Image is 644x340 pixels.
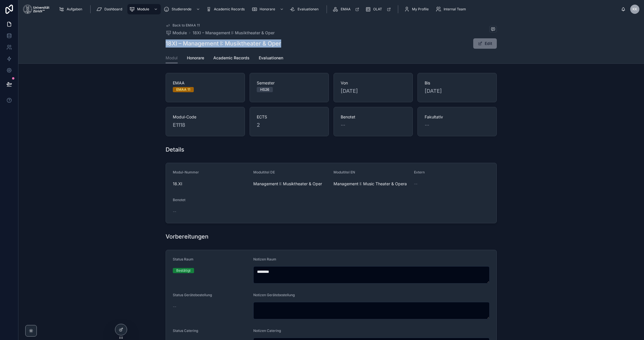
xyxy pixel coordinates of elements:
span: [DATE] [425,87,490,95]
div: scrollable content [54,3,621,16]
a: OLAT [363,4,394,14]
span: Bis [425,80,490,86]
span: Management I: Music Theater & Opera [333,181,409,187]
span: Notizen Raum [253,257,276,261]
span: OLAT [373,7,382,12]
span: Honorare [260,7,275,12]
span: EMAA [341,7,350,12]
span: Modul-Nummer [173,170,199,174]
span: Modultitel EN [333,170,355,174]
a: Internal Team [434,4,470,14]
span: E1118 [173,121,238,129]
span: EMAA [173,80,238,86]
h1: 18XI – Management I: Musiktheater & Oper [166,39,281,48]
span: Status Raum [173,257,193,261]
span: -- [425,121,429,129]
span: -- [414,181,417,187]
a: Studierende [162,4,203,14]
span: Benotet [341,114,406,120]
div: EMAA 11 [176,87,190,92]
span: -- [341,121,345,129]
span: Extern [414,170,425,174]
span: Module [137,7,149,12]
button: Edit [473,38,497,49]
span: Academic Records [213,55,250,61]
a: EMAA [331,4,362,14]
span: -- [173,209,176,214]
h1: Vorbereitungen [166,233,208,241]
a: Evaluationen [259,53,283,64]
span: Modul [166,55,178,61]
a: Academic Records [213,53,250,64]
span: Benotet [173,198,185,202]
span: Modultitel DE [253,170,275,174]
a: Honorare [250,4,287,14]
span: Academic Records [214,7,245,12]
a: 18XI – Management I: Musiktheater & Oper [193,30,275,36]
span: Aufgaben [67,7,82,12]
a: Honorare [187,53,204,64]
span: [DATE] [341,87,406,95]
span: Notizen Catering [253,328,281,333]
span: 18.XI [173,181,249,187]
span: -- [173,304,176,309]
a: Module [166,30,187,36]
span: Status Gerätebestellung [173,293,212,297]
span: Modul-Code [173,114,238,120]
span: Notizen Gerätebestellung [253,293,295,297]
a: Modul [166,53,178,64]
a: Back to EMAA 11 [166,23,200,28]
span: Module [172,30,187,36]
span: Status Catering [173,328,198,333]
span: KK [632,7,637,12]
a: Aufgaben [57,4,86,14]
a: Dashboard [95,4,126,14]
span: Semester [257,80,322,86]
h1: Details [166,146,184,154]
span: Studierende [172,7,191,12]
span: Fakultativ [425,114,490,120]
div: HS26 [260,87,269,92]
span: 2 [257,121,322,129]
span: My Profile [412,7,429,12]
span: Honorare [187,55,204,61]
div: Bestätigt [176,268,191,273]
span: Management I: Musiktheater & Oper [253,181,329,187]
span: Evaluationen [259,55,283,61]
span: Von [341,80,406,86]
span: ECTS [257,114,322,120]
a: Evaluationen [288,4,323,14]
span: Dashboard [104,7,122,12]
span: Back to EMAA 11 [172,23,200,28]
a: Academic Records [204,4,249,14]
a: Module [127,4,161,14]
a: My Profile [402,4,433,14]
img: App logo [23,5,49,14]
span: Evaluationen [298,7,319,12]
span: Internal Team [444,7,466,12]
